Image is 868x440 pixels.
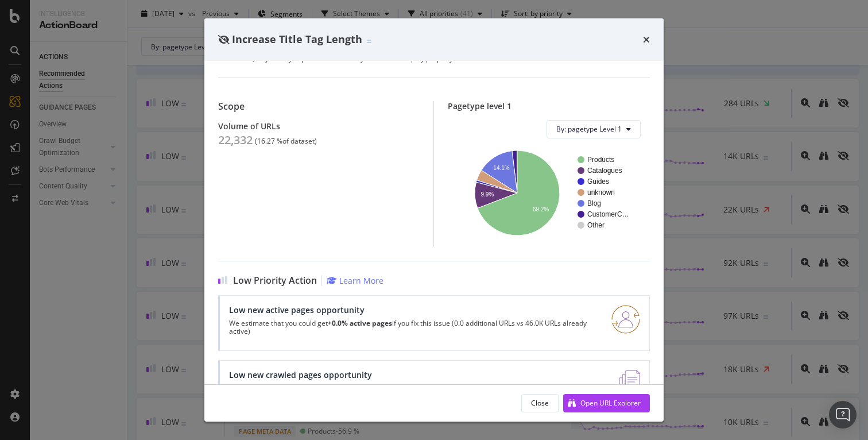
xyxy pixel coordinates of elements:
div: Scope [218,101,420,112]
img: Equal [367,40,371,43]
div: 22,332 [218,133,253,147]
text: unknown [587,188,615,196]
span: Low Priority Action [233,275,317,286]
p: We estimate that you could get if you fix this issue (0.0 additional URLs vs 46.0K URLs already a... [229,319,598,335]
img: RO06QsNG.png [611,305,640,334]
text: 9.9% [480,191,494,198]
text: 69.2% [533,206,549,212]
a: Learn More [327,275,383,286]
div: eye-slash [218,35,230,44]
div: Low new crawled pages opportunity [229,370,605,380]
div: Pagetype level 1 [448,101,650,111]
button: Open URL Explorer [563,394,650,412]
text: Other [587,221,604,229]
div: Low new active pages opportunity [229,305,598,315]
strong: +0.0% crawled pages [328,383,398,393]
text: CustomerC… [587,210,629,218]
div: Learn More [339,275,383,286]
text: Guides [587,177,609,186]
div: Volume of URLs [218,121,420,131]
text: Catalogues [587,167,622,175]
img: e5DMFwAAAABJRU5ErkJggg== [619,370,640,399]
span: By: pagetype Level 1 [556,124,622,134]
svg: A chart. [457,148,641,238]
button: Close [521,394,559,412]
div: modal [204,18,664,422]
text: Blog [587,199,601,207]
div: Open Intercom Messenger [829,401,857,429]
div: ( 16.27 % of dataset ) [255,137,317,145]
strong: +0.0% active pages [328,318,392,328]
div: times [643,32,650,47]
div: Open URL Explorer [580,398,641,408]
text: Products [587,156,614,164]
button: By: pagetype Level 1 [547,120,641,138]
span: Increase Title Tag Length [232,32,362,46]
div: Close [531,398,549,408]
text: 14.1% [493,165,509,171]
